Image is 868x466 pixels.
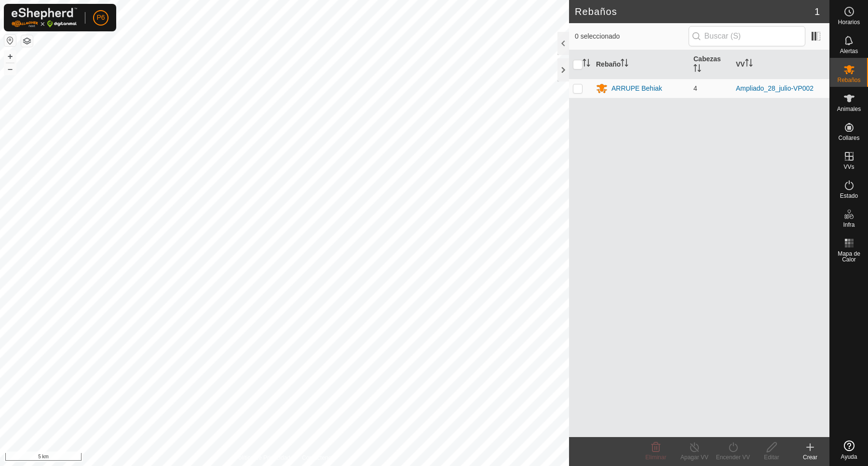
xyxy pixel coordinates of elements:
[843,164,854,170] span: VVs
[732,50,829,79] th: VV
[12,8,77,27] img: Logo Gallagher
[4,35,16,46] button: Restablecer Mapa
[838,135,859,141] span: Collares
[21,35,33,47] button: Capas del Mapa
[843,222,854,228] span: Infra
[838,19,860,25] span: Horarios
[690,50,732,79] th: Cabezas
[714,453,752,462] div: Encender VV
[96,13,105,23] span: P6
[583,60,590,68] p-sorticon: Activar para ordenar
[745,60,753,68] p-sorticon: Activar para ordenar
[840,48,858,54] span: Alertas
[621,60,628,68] p-sorticon: Activar para ordenar
[830,437,868,464] a: Ayuda
[611,83,662,94] div: ARRUPE Behiak
[791,453,829,462] div: Crear
[235,453,290,462] a: Política de Privacidad
[840,193,858,199] span: Estado
[575,6,814,17] h2: Rebaños
[832,251,866,262] span: Mapa de Calor
[675,453,714,462] div: Apagar VV
[302,453,334,462] a: Contáctenos
[837,77,860,83] span: Rebaños
[4,63,16,75] button: –
[814,4,820,19] span: 1
[841,454,857,460] span: Ayuda
[693,66,701,73] p-sorticon: Activar para ordenar
[693,84,697,92] span: 4
[645,454,666,461] span: Eliminar
[689,26,805,46] input: Buscar (S)
[752,453,791,462] div: Editar
[736,84,814,92] a: Ampliado_28_julio-VP002
[575,31,689,41] span: 0 seleccionado
[592,50,690,79] th: Rebaño
[837,106,861,112] span: Animales
[4,51,16,62] button: +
